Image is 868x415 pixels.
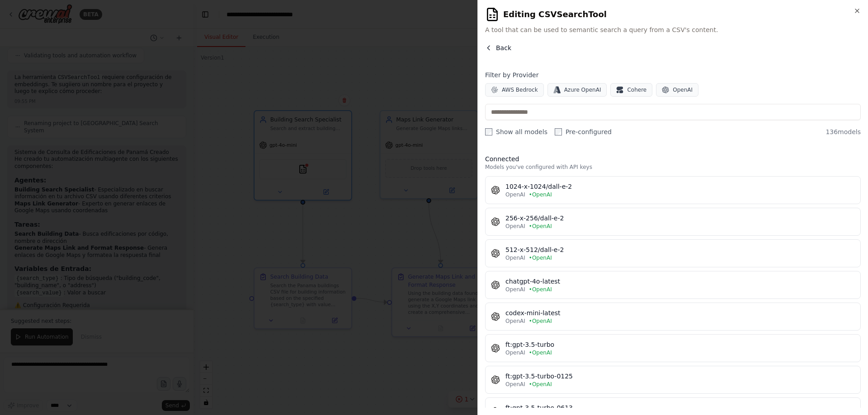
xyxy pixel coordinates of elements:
button: Cohere [610,83,652,97]
h4: Filter by Provider [485,70,861,79]
span: OpenAI [505,254,525,261]
div: ft:gpt-3.5-turbo [505,340,855,349]
span: OpenAI [505,191,525,198]
span: OpenAI [505,349,525,356]
span: • OpenAI [529,381,552,388]
span: OpenAI [505,286,525,293]
span: • OpenAI [529,223,552,230]
span: OpenAI [505,381,525,388]
button: ft:gpt-3.5-turbo-0125OpenAI•OpenAI [485,366,861,394]
label: Show all models [485,127,547,136]
span: OpenAI [505,223,525,230]
span: Cohere [627,86,646,93]
span: Azure OpenAI [564,86,601,93]
div: ft:gpt-3.5-turbo-0613 [505,403,855,412]
span: • OpenAI [529,191,552,198]
button: OpenAI [656,83,698,97]
span: • OpenAI [529,349,552,356]
span: 136 models [826,127,861,136]
span: OpenAI [673,86,693,93]
div: 1024-x-1024/dall-e-2 [505,182,855,191]
label: Pre-configured [555,127,612,136]
button: Back [485,43,511,52]
span: AWS Bedrock [502,86,538,93]
button: Azure OpenAI [547,83,607,97]
input: Show all models [485,128,492,135]
button: chatgpt-4o-latestOpenAI•OpenAI [485,271,861,299]
h2: Editing CSVSearchTool [485,7,861,22]
button: AWS Bedrock [485,83,544,97]
div: chatgpt-4o-latest [505,277,855,286]
div: ft:gpt-3.5-turbo-0125 [505,372,855,381]
span: OpenAI [505,317,525,325]
img: CSVSearchTool [485,7,500,22]
span: Back [496,43,511,52]
span: • OpenAI [529,254,552,261]
span: A tool that can be used to semantic search a query from a CSV's content. [485,25,861,34]
span: • OpenAI [529,286,552,293]
p: Models you've configured with API keys [485,163,861,171]
button: 256-x-256/dall-e-2OpenAI•OpenAI [485,208,861,236]
input: Pre-configured [555,128,562,135]
button: codex-mini-latestOpenAI•OpenAI [485,303,861,331]
div: 256-x-256/dall-e-2 [505,214,855,223]
div: 512-x-512/dall-e-2 [505,245,855,254]
button: 512-x-512/dall-e-2OpenAI•OpenAI [485,239,861,267]
h3: Connected [485,154,861,163]
button: ft:gpt-3.5-turboOpenAI•OpenAI [485,334,861,362]
div: codex-mini-latest [505,308,855,317]
button: 1024-x-1024/dall-e-2OpenAI•OpenAI [485,176,861,204]
span: • OpenAI [529,317,552,325]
